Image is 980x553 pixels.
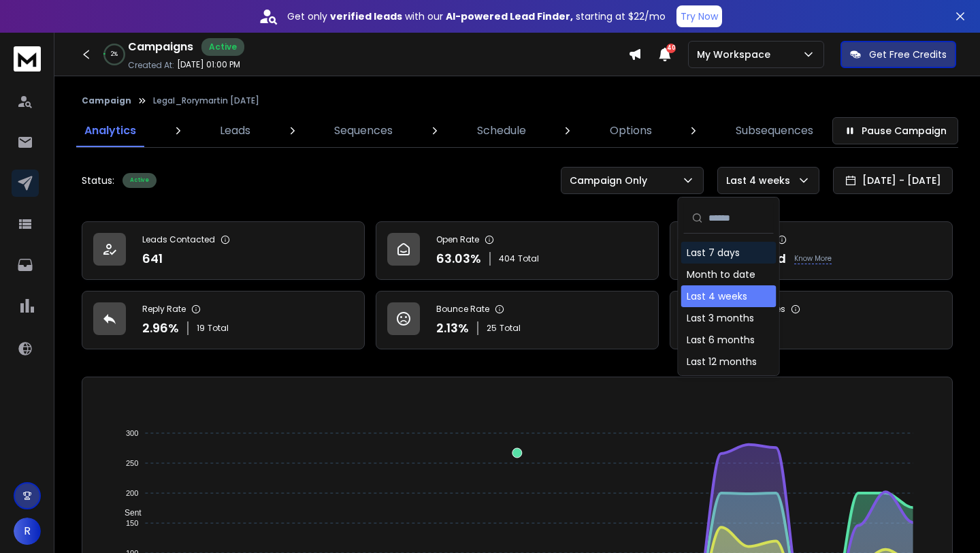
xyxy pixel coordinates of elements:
a: Bounce Rate2.13%25Total [376,291,659,349]
div: Last 4 weeks [687,289,747,303]
button: Campaign [82,95,131,106]
p: Schedule [477,123,526,139]
span: 404 [499,253,515,264]
a: Leads [212,114,259,147]
span: 19 [197,323,205,334]
p: 63.03 % [436,249,481,268]
button: Get Free Credits [840,41,956,68]
p: 2.13 % [436,319,469,338]
p: Campaign Only [570,174,653,187]
button: R [14,518,41,545]
div: Last 7 days [687,246,740,259]
a: Options [602,114,660,147]
div: Active [201,38,244,56]
a: Opportunities0$0 [670,291,953,349]
a: Leads Contacted641 [82,221,365,280]
p: Subsequences [736,123,813,139]
div: Last 3 months [687,311,754,325]
a: Sequences [326,114,401,147]
p: Get only with our starting at $22/mo [287,10,666,23]
span: 25 [487,323,497,334]
h1: Campaigns [128,39,193,55]
tspan: 200 [126,489,138,497]
p: Reply Rate [142,304,186,315]
p: [DATE] 01:00 PM [177,59,240,70]
tspan: 250 [126,459,138,467]
p: Analytics [84,123,136,139]
p: Last 4 weeks [726,174,796,187]
p: 2.96 % [142,319,179,338]
a: Schedule [469,114,534,147]
strong: verified leads [330,10,402,23]
p: Sequences [334,123,393,139]
p: Get Free Credits [869,48,947,61]
p: My Workspace [697,48,776,61]
p: 2 % [111,50,118,59]
tspan: 150 [126,519,138,527]
p: Status: [82,174,114,187]
div: Last 12 months [687,355,757,368]
p: Options [610,123,652,139]
p: Open Rate [436,234,479,245]
span: Sent [114,508,142,518]
a: Open Rate63.03%404Total [376,221,659,280]
tspan: 300 [126,429,138,437]
strong: AI-powered Lead Finder, [446,10,573,23]
p: Leads Contacted [142,234,215,245]
div: Month to date [687,268,755,281]
p: Bounce Rate [436,304,489,315]
span: Total [518,253,539,264]
span: 40 [666,44,676,53]
p: Legal_Rorymartin [DATE] [153,95,259,106]
p: Try Now [681,10,718,23]
button: [DATE] - [DATE] [833,167,953,194]
a: Analytics [76,114,144,147]
span: Total [500,323,521,334]
a: Click RateDisabledKnow More [670,221,953,280]
img: logo [14,46,41,72]
button: Pause Campaign [832,117,958,144]
button: Try Now [676,5,722,27]
p: Know More [794,253,832,264]
p: Leads [220,123,250,139]
a: Reply Rate2.96%19Total [82,291,365,349]
p: 641 [142,249,163,268]
a: Subsequences [728,114,821,147]
div: Last 6 months [687,333,755,347]
div: Active [122,173,157,188]
span: Total [208,323,229,334]
p: Created At: [128,60,174,71]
